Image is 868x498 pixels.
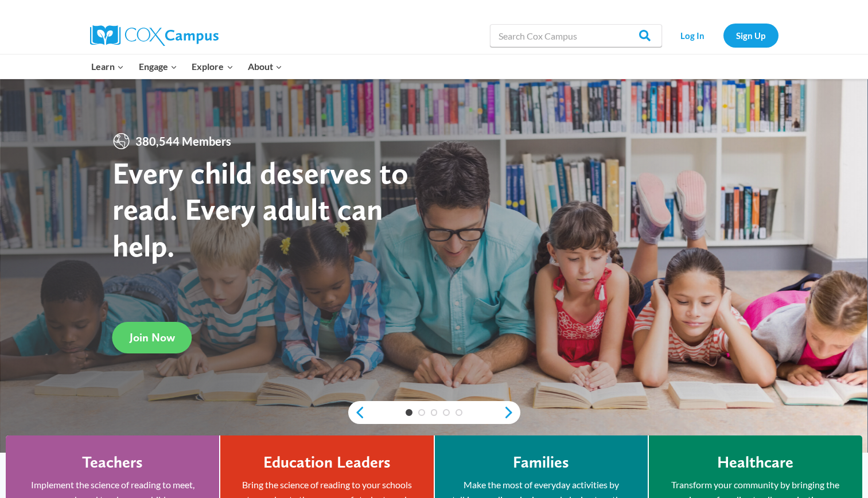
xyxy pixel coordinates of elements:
strong: Every child deserves to read. Every adult can help. [112,154,408,264]
a: 5 [456,409,462,416]
a: 2 [418,409,425,416]
a: previous [348,406,365,419]
input: Search Cox Campus [490,24,662,47]
span: 380,544 Members [131,132,236,150]
span: Learn [91,59,124,74]
span: Explore [192,59,233,74]
a: Log In [668,24,718,47]
a: Sign Up [723,24,779,47]
a: 3 [431,409,438,416]
h4: Teachers [82,453,143,472]
h4: Families [513,453,569,472]
span: Engage [139,59,177,74]
h4: Healthcare [717,453,793,472]
img: Cox Campus [90,25,219,46]
span: Join Now [130,330,175,344]
span: About [248,59,282,74]
a: 4 [443,409,450,416]
h4: Education Leaders [263,453,391,472]
div: content slider buttons [348,401,520,424]
nav: Primary Navigation [84,55,290,79]
a: Join Now [112,322,192,353]
a: 1 [406,409,412,416]
a: next [503,406,520,419]
nav: Secondary Navigation [668,24,779,47]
